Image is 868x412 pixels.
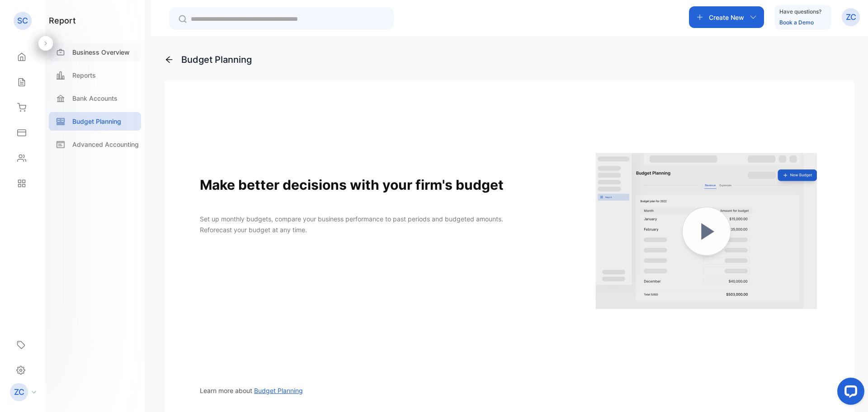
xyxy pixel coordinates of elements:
p: Budget Planning [72,117,121,126]
p: Advanced Accounting [72,140,139,149]
h1: report [49,14,76,27]
h1: Make better decisions with your firm's budget [200,175,509,195]
p: Create New [709,13,744,22]
p: SC [17,15,28,27]
a: Book a Demo [779,19,814,26]
a: Advanced Accounting [49,135,141,154]
iframe: LiveChat chat widget [830,374,868,412]
p: Learn more about [200,386,303,395]
button: Create New [689,6,764,28]
a: Budget Planning gating [593,121,819,350]
div: Budget Planning [181,53,252,66]
img: Budget Planning gating [593,121,819,347]
span: Budget Planning [254,387,303,394]
a: Budget Planning [252,387,303,394]
a: Reports [49,66,141,84]
p: ZC [14,386,24,398]
p: ZC [846,11,856,23]
a: Bank Accounts [49,89,141,108]
span: Set up monthly budgets, compare your business performance to past periods and budgeted amounts. R... [200,215,503,234]
button: ZC [842,6,860,28]
a: Budget Planning [49,112,141,131]
p: Bank Accounts [72,94,118,103]
p: Reports [72,70,96,80]
p: Have questions? [779,7,821,16]
a: Business Overview [49,43,141,61]
p: Business Overview [72,47,130,57]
